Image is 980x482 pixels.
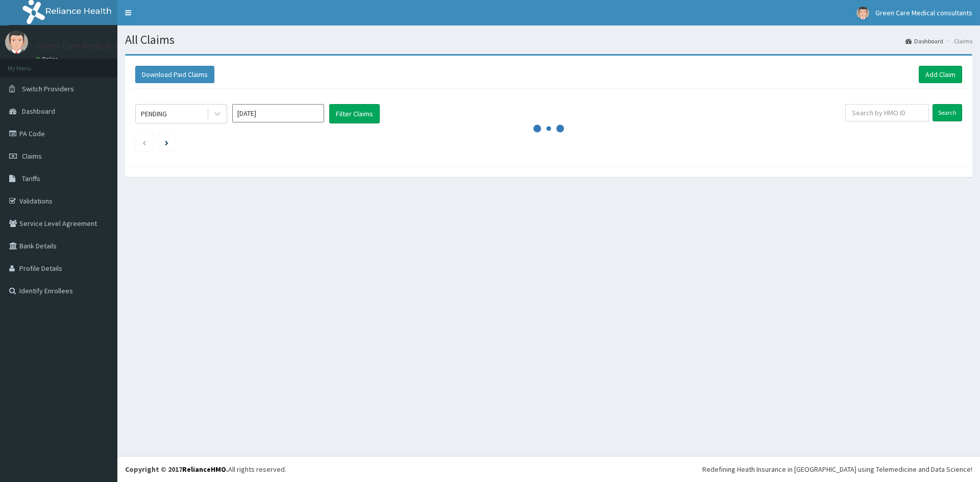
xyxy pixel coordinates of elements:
button: Filter Claims [329,104,380,123]
button: Download Paid Claims [135,66,214,83]
span: Switch Providers [22,84,74,93]
input: Search by HMO ID [845,104,929,121]
div: PENDING [141,109,167,119]
a: Next page [165,138,168,147]
img: User Image [5,31,28,54]
svg: audio-loading [533,113,564,144]
a: Online [36,56,60,63]
span: Tariffs [22,174,40,183]
footer: All rights reserved. [117,456,980,482]
p: Green Care Medical consultants [36,41,162,50]
a: Dashboard [905,37,943,45]
li: Claims [944,37,972,45]
img: User Image [856,7,869,19]
strong: Copyright © 2017 . [125,465,228,474]
span: Claims [22,151,42,161]
div: Redefining Heath Insurance in [GEOGRAPHIC_DATA] using Telemedicine and Data Science! [702,464,972,474]
input: Select Month and Year [232,104,324,122]
span: Green Care Medical consultants [875,8,972,17]
a: RelianceHMO [182,465,226,474]
a: Add Claim [919,66,962,83]
h1: All Claims [125,33,972,46]
input: Search [933,104,962,121]
a: Previous page [142,138,146,147]
span: Dashboard [22,107,55,116]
